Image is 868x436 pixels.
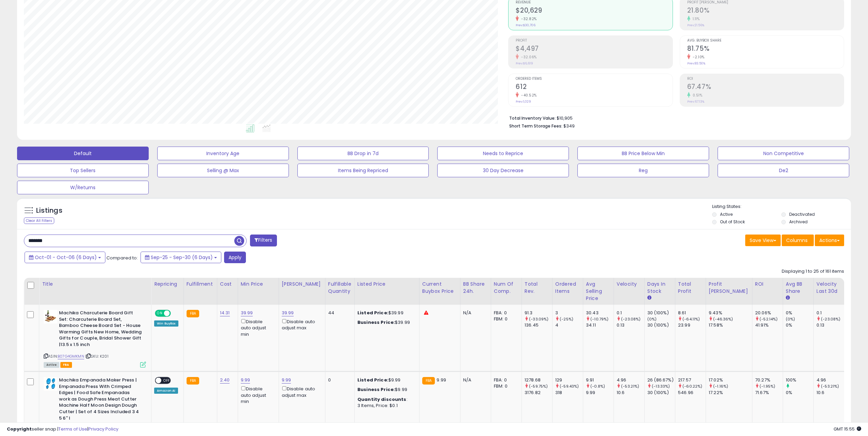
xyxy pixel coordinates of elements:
[516,100,531,104] small: Prev: 1,029
[106,255,138,261] span: Compared to:
[241,377,250,384] a: 9.99
[357,310,414,316] div: $39.99
[617,281,642,288] div: Velocity
[678,390,706,396] div: 546.96
[44,310,57,324] img: 41+IEaF5rUL._SL40_.jpg
[621,316,641,322] small: (-23.08%)
[170,311,181,316] span: OFF
[621,384,639,389] small: (-53.21%)
[786,316,795,322] small: (0%)
[357,281,416,288] div: Listed Price
[652,384,670,389] small: (-13.33%)
[755,281,780,288] div: ROI
[17,164,149,177] button: Top Sellers
[816,390,844,396] div: 10.6
[519,55,537,60] small: -32.06%
[241,385,274,405] div: Disable auto adjust min
[463,377,486,383] div: N/A
[357,386,395,393] b: Business Price:
[617,390,644,396] div: 10.6
[782,235,814,246] button: Columns
[590,384,605,389] small: (-0.8%)
[516,77,672,81] span: Ordered Items
[755,390,783,396] div: 71.67%
[712,204,851,210] p: Listing States:
[516,39,672,43] span: Profit
[682,384,702,389] small: (-60.22%)
[560,316,573,322] small: (-25%)
[58,354,84,359] a: B07G4GMKMN
[17,181,149,194] button: W/Returns
[816,310,844,316] div: 0.1
[687,61,705,65] small: Prev: 83.50%
[44,362,59,368] span: All listings currently available for purchase on Amazon
[24,217,54,224] div: Clear All Filters
[709,377,752,383] div: 17.02%
[709,322,752,328] div: 17.58%
[713,384,728,389] small: (-1.16%)
[509,115,556,121] b: Total Inventory Value:
[647,316,657,322] small: (0%)
[494,310,516,316] div: FBA: 0
[17,147,149,160] button: Default
[187,377,199,385] small: FBA
[437,377,446,383] span: 9.99
[678,322,706,328] div: 23.99
[282,281,322,288] div: [PERSON_NAME]
[494,281,519,295] div: Num of Comp.
[297,147,429,160] button: BB Drop in 7d
[154,281,181,288] div: Repricing
[422,377,435,385] small: FBA
[577,164,709,177] button: Reg
[690,93,703,98] small: 0.51%
[555,377,583,383] div: 129
[157,164,289,177] button: Selling @ Max
[220,310,230,316] a: 14.31
[709,310,752,316] div: 9.43%
[187,281,214,288] div: Fulfillment
[516,6,672,16] h2: $20,629
[690,16,700,21] small: 1.11%
[720,211,733,217] label: Active
[687,23,704,27] small: Prev: 21.56%
[328,310,349,316] div: 44
[25,252,105,263] button: Oct-01 - Oct-06 (6 Days)
[463,310,486,316] div: N/A
[789,211,815,217] label: Deactivated
[35,254,97,261] span: Oct-01 - Oct-06 (6 Days)
[821,384,839,389] small: (-53.21%)
[220,377,230,384] a: 2.40
[713,316,733,322] small: (-46.36%)
[786,237,808,244] span: Columns
[357,377,388,383] b: Listed Price:
[718,164,849,177] button: De2
[509,123,562,129] b: Short Term Storage Fees:
[154,388,178,394] div: Amazon AI
[586,310,614,316] div: 30.43
[357,396,407,403] b: Quantity discounts
[687,77,844,81] span: ROI
[678,281,703,295] div: Total Profit
[577,147,709,160] button: BB Price Below Min
[7,426,118,433] div: seller snap | |
[525,377,552,383] div: 1278.68
[687,83,844,92] h2: 67.47%
[509,114,839,122] li: $10,905
[560,384,579,389] small: (-59.43%)
[617,310,644,316] div: 0.1
[519,93,537,98] small: -40.52%
[782,268,844,275] div: Displaying 1 to 25 of 161 items
[786,281,811,295] div: Avg BB Share
[297,164,429,177] button: Items Being Repriced
[647,390,675,396] div: 30 (100%)
[42,281,148,288] div: Title
[555,310,583,316] div: 3
[647,295,651,301] small: Days In Stock.
[555,281,580,295] div: Ordered Items
[789,219,808,225] label: Archived
[494,383,516,389] div: FBM: 0
[786,295,790,301] small: Avg BB Share.
[437,147,569,160] button: Needs to Reprice
[220,281,235,288] div: Cost
[241,318,274,337] div: Disable auto adjust min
